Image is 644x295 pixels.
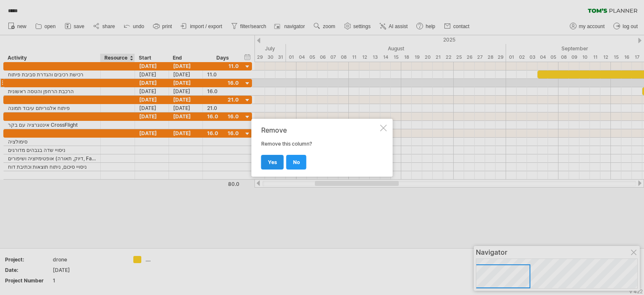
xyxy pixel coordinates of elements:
a: yes [261,155,284,170]
span: yes [268,159,277,165]
div: Remove [261,126,379,134]
span: no [293,159,300,165]
a: no [286,155,306,170]
div: Remove this column? [261,126,379,169]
